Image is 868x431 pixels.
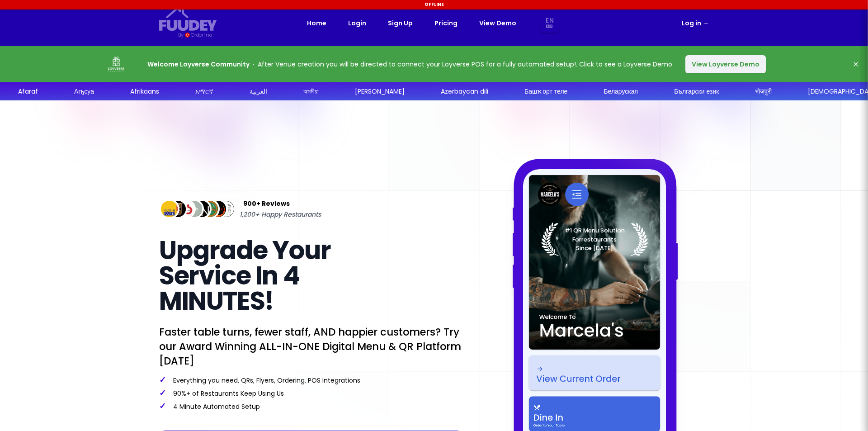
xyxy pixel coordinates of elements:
div: By [178,31,183,39]
a: Sign Up [388,18,413,28]
a: View Demo [479,18,516,28]
p: 4 Minute Automated Setup [159,402,463,411]
a: Log in [682,18,709,28]
div: भोजपुरी [755,87,772,96]
p: After Venue creation you will be directed to connect your Loyverse POS for a fully automated setu... [147,59,672,70]
div: Afrikaans [130,87,159,96]
span: ✓ [159,374,166,385]
img: Review Img [216,199,236,219]
span: ✓ [159,400,166,412]
p: Faster table turns, fewer staff, AND happier customers? Try our Award Winning ALL-IN-ONE Digital ... [159,325,463,368]
a: Home [307,18,326,28]
div: العربية [250,87,267,96]
img: Review Img [175,199,196,219]
div: አማርኛ [195,87,213,96]
span: 1,200+ Happy Restaurants [240,209,321,220]
a: Login [348,18,366,28]
img: Review Img [167,199,188,219]
span: 900+ Reviews [243,198,290,209]
span: ✓ [159,387,166,398]
div: Azərbaycan dili [441,87,488,96]
div: Башҡорт теле [524,87,567,96]
div: Български език [674,87,719,96]
div: অসমীয়া [303,87,319,96]
img: Review Img [159,199,179,219]
a: Pricing [434,18,458,28]
img: Review Img [200,199,220,219]
span: → [703,19,709,28]
span: Upgrade Your Service In 4 MINUTES! [159,232,330,319]
div: [PERSON_NAME] [355,87,405,96]
svg: {/* Added fill="currentColor" here */} {/* This rectangle defines the background. Its explicit fi... [159,7,217,31]
div: Беларуская [604,87,638,96]
div: Orderlina [191,31,212,39]
p: 90%+ of Restaurants Keep Using Us [159,388,463,398]
div: Offline [1,1,867,8]
strong: Welcome Loyverse Community [147,60,250,69]
button: View Loyverse Demo [685,55,766,73]
div: Afaraf [18,87,38,96]
div: Аҧсуа [74,87,94,96]
img: Review Img [192,199,212,219]
img: Review Img [208,199,228,219]
p: Everything you need, QRs, Flyers, Ordering, POS Integrations [159,375,463,385]
img: Laurel [541,223,648,256]
img: Review Img [184,199,204,219]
